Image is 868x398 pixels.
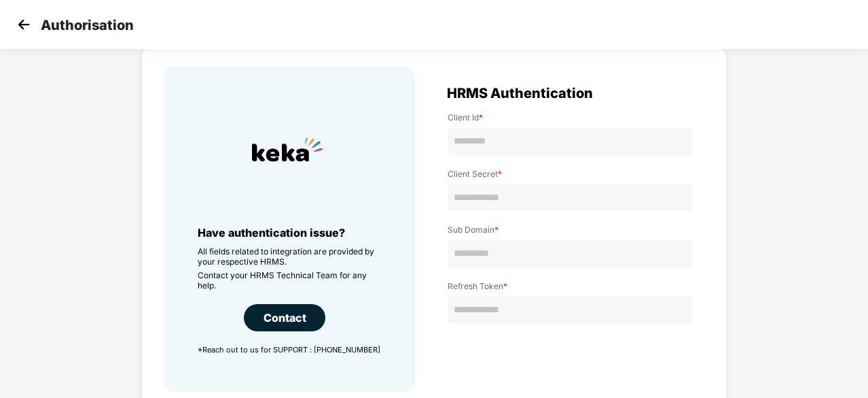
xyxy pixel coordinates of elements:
[244,304,325,331] div: Contact
[238,101,336,199] img: HRMS Company Icon
[41,17,134,33] p: Authorisation
[447,88,593,99] span: HRMS Authentication
[448,281,692,291] label: Refresh Token
[198,246,381,267] p: All fields related to integration are provided by your respective HRMS.
[448,225,692,235] label: Sub Domain
[14,14,34,35] img: svg+xml;base64,PHN2ZyB4bWxucz0iaHR0cDovL3d3dy53My5vcmcvMjAwMC9zdmciIHdpZHRoPSIzMCIgaGVpZ2h0PSIzMC...
[448,169,692,179] label: Client Secret
[198,270,381,291] p: Contact your HRMS Technical Team for any help.
[198,226,345,239] span: Have authentication issue?
[198,345,381,354] p: *Reach out to us for SUPPORT : [PHONE_NUMBER]
[448,112,692,122] label: Client Id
